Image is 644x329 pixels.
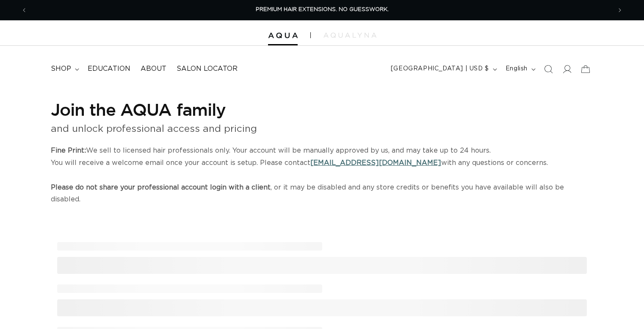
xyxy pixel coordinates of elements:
[611,2,629,18] button: Next announcement
[256,7,389,12] span: PREMIUM HAIR EXTENSIONS. NO GUESSWORK.
[539,60,558,78] summary: Search
[51,145,593,206] p: We sell to licensed hair professionals only. Your account will be manually approved by us, and ma...
[386,61,500,77] button: [GEOGRAPHIC_DATA] | USD $
[51,147,86,154] strong: Fine Print:
[268,33,298,39] img: Aqua Hair Extensions
[51,64,71,73] span: shop
[506,64,528,73] span: English
[177,64,238,73] span: Salon Locator
[310,159,441,166] a: [EMAIL_ADDRESS][DOMAIN_NAME]
[51,184,271,191] strong: Please do not share your professional account login with a client
[15,2,33,18] button: Previous announcement
[171,59,243,78] a: Salon Locator
[51,120,593,138] p: and unlock professional access and pricing
[88,64,130,73] span: Education
[51,98,593,120] h1: Join the AQUA family
[500,61,539,77] button: English
[46,59,83,78] summary: shop
[135,59,171,78] a: About
[83,59,135,78] a: Education
[141,64,166,73] span: About
[391,64,489,73] span: [GEOGRAPHIC_DATA] | USD $
[323,33,376,38] img: aqualyna.com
